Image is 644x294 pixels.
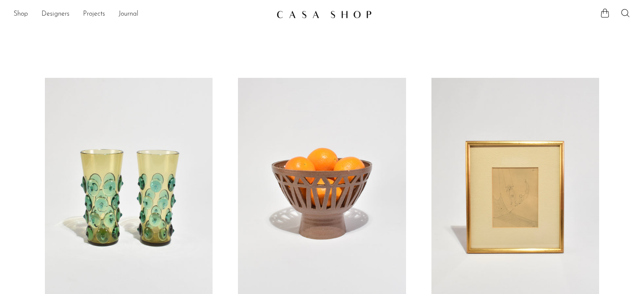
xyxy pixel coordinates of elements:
[83,9,105,20] a: Projects
[14,9,28,20] a: Shop
[41,9,69,20] a: Designers
[14,7,270,22] ul: NEW HEADER MENU
[14,7,270,22] nav: Desktop navigation
[119,9,138,20] a: Journal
